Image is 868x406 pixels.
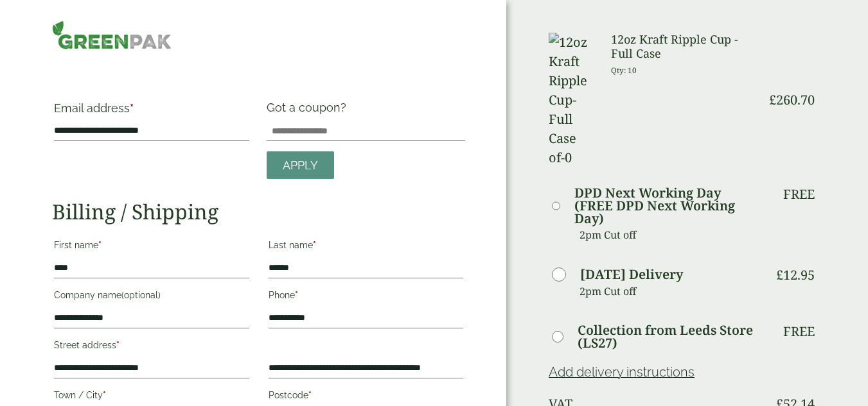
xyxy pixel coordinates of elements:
label: Street address [54,336,249,358]
img: GreenPak Supplies [52,21,172,49]
abbr: required [130,101,134,115]
span: (optional) [121,290,161,300]
label: First name [54,236,249,258]
abbr: required [295,290,298,300]
label: Got a coupon? [267,101,351,121]
abbr: required [313,240,316,250]
a: Apply [267,151,334,179]
span: Apply [283,158,318,173]
label: Company name [54,286,249,308]
abbr: required [98,240,102,250]
h2: Billing / Shipping [52,199,465,224]
abbr: required [103,390,106,400]
abbr: required [116,340,120,350]
abbr: required [308,390,312,400]
label: Email address [54,103,249,121]
label: Phone [269,286,464,308]
label: Last name [269,236,464,258]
